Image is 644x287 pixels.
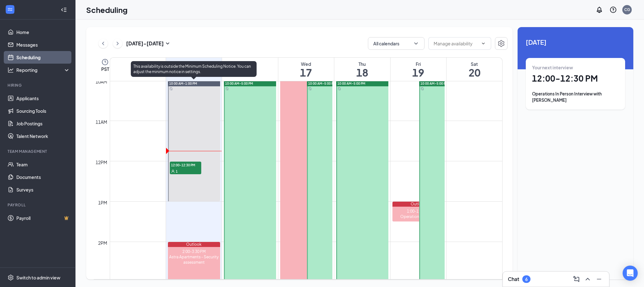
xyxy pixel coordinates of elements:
[392,214,445,219] div: Operations Meeting
[391,58,446,81] a: September 19, 2025
[413,40,419,47] svg: ChevronDown
[497,40,505,47] svg: Settings
[16,38,70,51] a: Messages
[334,67,390,78] h1: 18
[16,212,70,224] a: PayrollCrown
[176,169,178,174] span: 1
[532,91,619,103] div: Operations In Person Interview with [PERSON_NAME]
[532,64,619,71] div: Your next interview
[16,26,70,38] a: Home
[573,275,580,283] svg: ComposeMessage
[16,171,70,183] a: Documents
[368,37,425,50] button: All calendarsChevronDown
[168,242,220,247] div: Outlook
[8,149,69,154] div: Team Management
[8,202,69,208] div: Payroll
[447,58,502,81] a: September 20, 2025
[110,61,166,67] div: Sun
[222,61,278,67] div: Tue
[7,6,13,13] svg: WorkstreamLogo
[113,39,122,48] button: ChevronRight
[278,58,334,81] a: September 17, 2025
[100,40,106,47] svg: ChevronLeft
[481,41,486,46] svg: ChevronDown
[110,58,166,81] a: September 14, 2025
[16,158,70,171] a: Team
[168,254,220,265] div: Astra Apartments - Security assessment
[166,58,222,81] a: September 15, 2025
[101,58,109,66] svg: Clock
[278,61,334,67] div: Wed
[169,87,173,90] svg: Sync
[16,117,70,130] a: Job Postings
[596,6,603,14] svg: Notifications
[421,87,424,90] svg: Sync
[126,40,164,47] h3: [DATE] - [DATE]
[16,183,70,196] a: Surveys
[16,130,70,142] a: Talent Network
[584,275,591,283] svg: ChevronUp
[97,239,108,246] div: 2pm
[337,81,365,86] span: 10:00 AM-5:00 PM
[308,87,312,90] svg: Sync
[101,66,109,72] span: PST
[8,83,69,88] div: Hiring
[526,37,625,47] span: [DATE]
[225,81,253,86] span: 10:00 AM-5:00 PM
[164,40,171,47] svg: SmallChevronDown
[131,61,257,77] div: This availability is outside the Minimum Scheduling Notice. You can adjust the minimum notice in ...
[392,209,445,214] div: 1:00-1:30 PM
[334,58,390,81] a: September 18, 2025
[595,275,603,283] svg: Minimize
[16,67,70,73] div: Reporting
[16,92,70,105] a: Applicants
[16,274,60,281] div: Switch to admin view
[98,39,108,48] button: ChevronLeft
[525,277,528,282] div: 6
[623,266,638,281] div: Open Intercom Messenger
[334,61,390,67] div: Thu
[94,159,108,166] div: 12pm
[583,274,593,284] button: ChevronUp
[495,37,508,50] button: Settings
[308,81,336,86] span: 10:00 AM-5:00 PM
[391,61,446,67] div: Fri
[594,274,604,284] button: Minimize
[609,6,617,14] svg: QuestionInfo
[97,199,108,206] div: 1pm
[114,40,121,47] svg: ChevronRight
[391,67,446,78] h1: 19
[168,249,220,254] div: 2:00-3:30 PM
[171,169,175,173] svg: User
[278,67,334,78] h1: 17
[61,7,67,13] svg: Collapse
[434,40,478,47] input: Manage availability
[508,276,519,283] h3: Chat
[86,4,128,15] h1: Scheduling
[392,202,445,207] div: Outlook
[8,274,14,281] svg: Settings
[170,162,201,168] span: 12:00-12:30 PM
[16,105,70,117] a: Sourcing Tools
[338,87,341,90] svg: Sync
[222,58,278,81] a: September 16, 2025
[16,51,70,64] a: Scheduling
[624,7,630,12] div: CG
[94,118,108,125] div: 11am
[571,274,581,284] button: ComposeMessage
[225,87,229,90] svg: Sync
[447,67,502,78] h1: 20
[420,81,448,86] span: 10:00 AM-5:00 PM
[8,67,14,73] svg: Analysis
[94,78,108,85] div: 10am
[169,81,197,86] span: 10:00 AM-1:00 PM
[447,61,502,67] div: Sat
[166,61,222,67] div: Mon
[532,73,619,84] h1: 12:00 - 12:30 PM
